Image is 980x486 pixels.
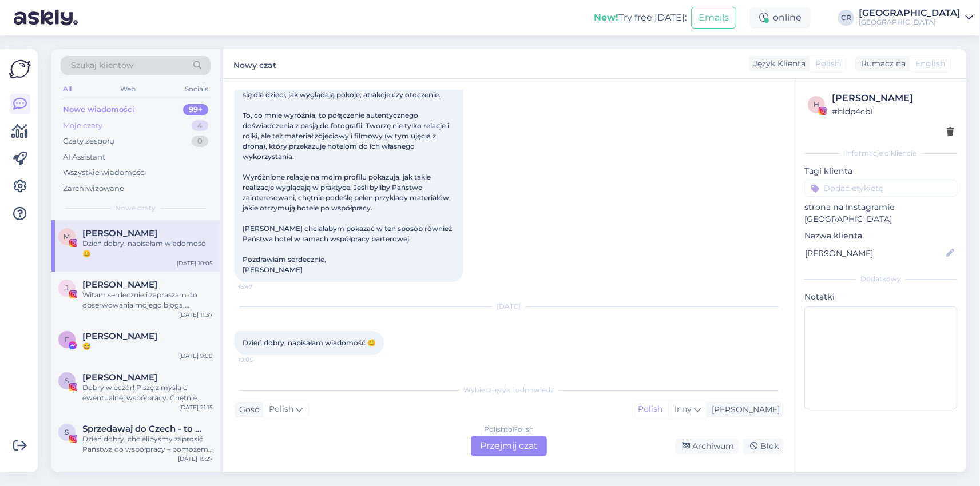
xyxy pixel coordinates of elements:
[484,424,534,435] div: Polish to Polish
[804,274,957,284] div: Dodatkowy
[804,180,957,197] input: Dodać etykietę
[750,7,811,28] div: online
[65,335,69,344] span: Г
[804,213,957,225] p: [GEOGRAPHIC_DATA]
[82,372,157,383] span: Sylwia Tomczak
[675,404,692,414] span: Inny
[804,291,957,303] p: Notatki
[65,284,69,292] span: J
[65,376,69,385] span: S
[832,91,954,105] div: [PERSON_NAME]
[63,136,114,147] div: Czaty zespołu
[749,58,806,70] div: Język Klienta
[594,11,687,25] div: Try free [DATE]:
[192,136,208,147] div: 0
[63,183,124,194] div: Zarchiwizowane
[743,439,783,454] div: Blok
[269,403,293,416] span: Polish
[65,428,69,436] span: S
[805,247,944,260] input: Dodaj nazwę
[471,436,547,456] div: Przejmij czat
[116,203,156,213] span: Nowe czaty
[82,280,157,290] span: Joanna Wesołek
[855,58,906,70] div: Tłumacz na
[804,148,957,158] div: Informacje o kliencie
[63,104,134,115] div: Nowe wiadomości
[832,105,954,118] div: # hldp4cb1
[594,12,618,23] b: New!
[192,120,208,132] div: 4
[675,439,739,454] div: Archiwum
[118,82,138,97] div: Web
[178,455,213,463] div: [DATE] 15:27
[243,338,376,347] span: Dzień dobry, napisałam wiadomość 😊
[82,238,213,259] div: Dzień dobry, napisałam wiadomość 😊
[814,100,819,109] span: h
[179,403,213,412] div: [DATE] 21:15
[235,385,783,395] div: Wybierz język i odpowiedz
[82,290,213,310] div: Witam serdecznie i zapraszam do obserwowania mojego bloga. Obecnie posiadam ponad 22 tys. followe...
[632,401,668,418] div: Polish
[815,58,840,70] span: Polish
[64,232,70,241] span: M
[235,404,259,416] div: Gość
[82,331,157,341] span: Галина Попова
[63,152,105,163] div: AI Assistant
[233,56,276,71] label: Nowy czat
[63,120,102,132] div: Moje czaty
[804,230,957,242] p: Nazwa klienta
[179,352,213,360] div: [DATE] 9:00
[71,59,133,71] span: Szukaj klientów
[179,310,213,319] div: [DATE] 11:37
[82,341,213,352] div: 😅
[707,404,780,416] div: [PERSON_NAME]
[61,82,74,97] div: All
[238,356,281,364] span: 10:05
[804,201,957,213] p: strona na Instagramie
[691,7,736,29] button: Emails
[235,301,783,312] div: [DATE]
[82,424,201,434] span: Sprzedawaj do Czech - to proste!
[63,167,146,178] div: Wszystkie wiadomości
[859,9,973,27] a: [GEOGRAPHIC_DATA][GEOGRAPHIC_DATA]
[82,228,157,238] span: Monika Kowalewska
[9,58,31,80] img: Askly Logo
[183,104,208,115] div: 99+
[915,58,945,70] span: English
[804,165,957,177] p: Tagi klienta
[182,82,211,97] div: Socials
[177,259,213,268] div: [DATE] 10:05
[82,383,213,403] div: Dobry wieczór! Piszę z myślą o ewentualnej współpracy. Chętnie przygotuję materiały w ramach poby...
[838,10,854,26] div: CR
[859,9,961,18] div: [GEOGRAPHIC_DATA]
[859,18,961,27] div: [GEOGRAPHIC_DATA]
[82,434,213,455] div: Dzień dobry, chcielibyśmy zaprosić Państwa do współpracy – pomożemy dotrzeć do czeskich i [DEMOGR...
[238,282,281,291] span: 16:47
